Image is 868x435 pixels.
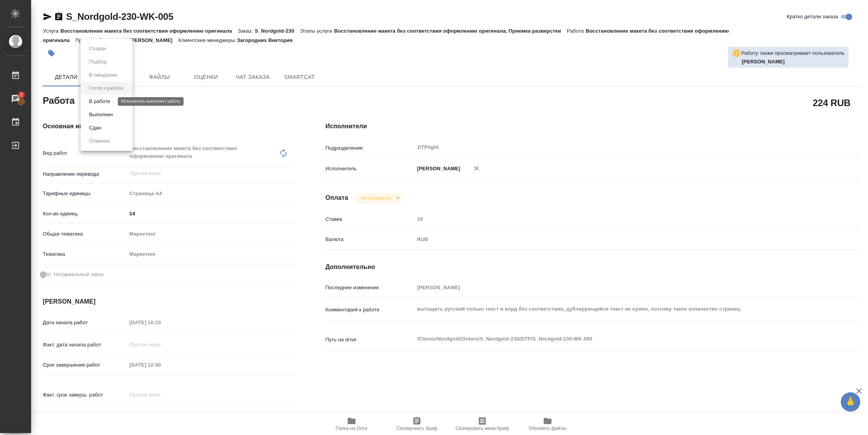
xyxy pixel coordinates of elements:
button: В работе [87,97,112,106]
button: В ожидании [87,71,119,79]
button: Выполнен [87,110,115,119]
button: Создан [87,44,108,53]
button: Сдан [87,124,103,132]
button: Готов к работе [87,84,126,93]
button: Подбор [87,58,109,66]
button: Отменен [87,137,112,145]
